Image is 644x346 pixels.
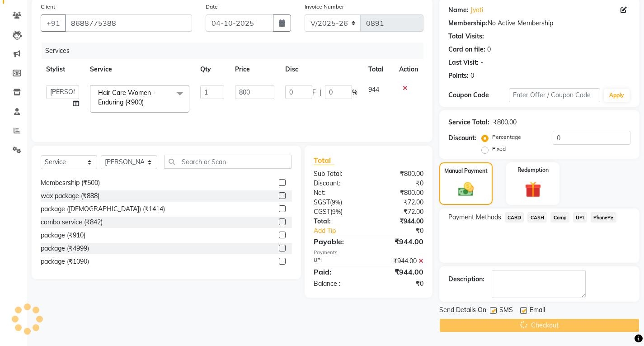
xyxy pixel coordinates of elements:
[41,231,85,240] div: package (₹910)
[470,71,474,81] div: 0
[307,169,368,179] div: Sub Total:
[499,305,513,317] span: SMS
[573,212,587,223] span: UPI
[314,198,330,206] span: SGST
[363,59,394,80] th: Total
[368,207,430,217] div: ₹72.00
[448,90,509,100] div: Coupon Code
[41,257,89,266] div: package (₹1090)
[509,88,600,102] input: Enter Offer / Coupon Code
[448,275,484,284] div: Description:
[379,226,430,236] div: ₹0
[505,212,524,223] span: CARD
[65,14,192,32] input: Search by Name/Mobile/Email/Code
[42,43,430,59] div: Services
[332,199,340,206] span: 9%
[368,217,430,226] div: ₹944.00
[394,59,423,80] th: Action
[85,59,195,80] th: Service
[448,19,488,28] div: Membership:
[368,169,430,179] div: ₹800.00
[448,45,485,54] div: Card on file:
[530,305,545,317] span: Email
[368,198,430,207] div: ₹72.00
[444,167,488,175] label: Manual Payment
[144,98,148,106] a: x
[307,256,368,266] div: UPI
[439,305,486,317] span: Send Details On
[206,3,218,11] label: Date
[314,156,334,165] span: Total
[332,208,341,215] span: 9%
[492,145,506,153] label: Fixed
[314,208,330,216] span: CGST
[307,179,368,188] div: Discount:
[487,45,491,54] div: 0
[368,179,430,188] div: ₹0
[527,212,547,223] span: CASH
[314,249,423,256] div: Payments
[41,218,103,227] div: combo service (₹842)
[368,236,430,247] div: ₹944.00
[41,191,99,201] div: wax package (₹888)
[591,212,616,223] span: PhonePe
[520,180,546,200] img: _gift.svg
[164,155,292,169] input: Search or Scan
[320,88,321,97] span: |
[448,118,489,127] div: Service Total:
[470,5,483,15] a: Jyoti
[41,244,89,253] div: package (₹4999)
[453,180,479,199] img: _cash.svg
[448,133,476,143] div: Discount:
[492,133,521,141] label: Percentage
[307,198,368,207] div: ( )
[307,226,379,236] a: Add Tip
[448,5,469,15] div: Name:
[195,59,229,80] th: Qty
[448,32,484,41] div: Total Visits:
[448,213,501,222] span: Payment Methods
[307,266,368,277] div: Paid:
[448,58,479,67] div: Last Visit:
[307,217,368,226] div: Total:
[41,14,66,32] button: +91
[307,236,368,247] div: Payable:
[480,58,483,67] div: -
[41,3,55,11] label: Client
[41,204,165,214] div: package ([DEMOGRAPHIC_DATA]) (₹1414)
[448,19,630,28] div: No Active Membership
[41,178,100,188] div: Membesrship (₹500)
[550,212,569,223] span: Comp
[448,71,469,81] div: Points:
[312,88,316,97] span: F
[368,188,430,198] div: ₹800.00
[352,88,357,97] span: %
[307,207,368,217] div: ( )
[307,188,368,198] div: Net:
[368,279,430,289] div: ₹0
[41,59,85,80] th: Stylist
[305,3,344,11] label: Invoice Number
[517,166,549,174] label: Redemption
[368,85,379,94] span: 944
[307,279,368,289] div: Balance :
[98,89,155,106] span: Hair Care Women - Enduring (₹900)
[368,266,430,277] div: ₹944.00
[493,118,517,127] div: ₹800.00
[280,59,363,80] th: Disc
[604,89,630,102] button: Apply
[368,256,430,266] div: ₹944.00
[230,59,280,80] th: Price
